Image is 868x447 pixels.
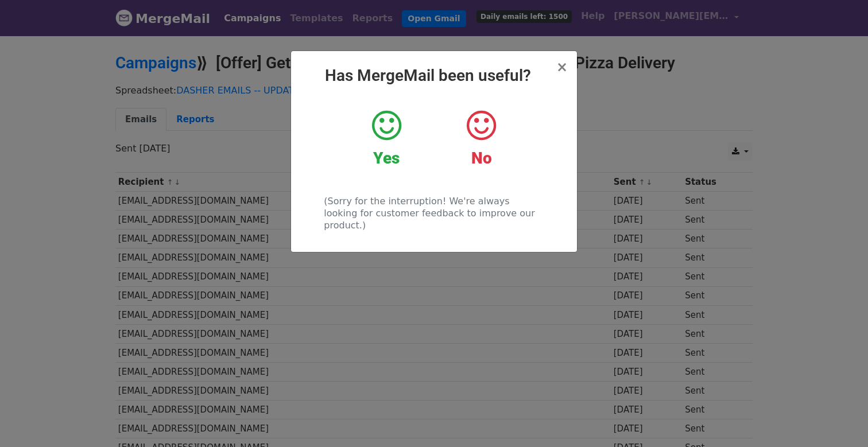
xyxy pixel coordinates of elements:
[556,60,568,74] button: Close
[443,108,520,168] a: No
[324,195,544,231] p: (Sorry for the interruption! We're always looking for customer feedback to improve our product.)
[348,108,425,168] a: Yes
[471,149,492,168] strong: No
[556,59,568,75] span: ×
[300,66,568,85] h2: Has MergeMail been useful?
[373,149,400,168] strong: Yes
